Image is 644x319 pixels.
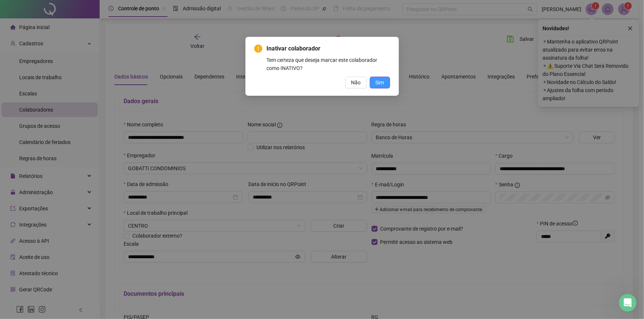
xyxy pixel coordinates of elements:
[351,78,361,87] span: Não
[267,56,390,72] div: Tem certeza que deseja marcar este colaborador como INATIVO?
[619,294,637,312] iframe: Intercom live chat
[345,77,367,88] button: Não
[370,77,390,88] button: Sim
[254,45,262,53] span: exclamation-circle
[376,78,384,87] span: Sim
[267,44,390,53] span: Inativar colaborador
